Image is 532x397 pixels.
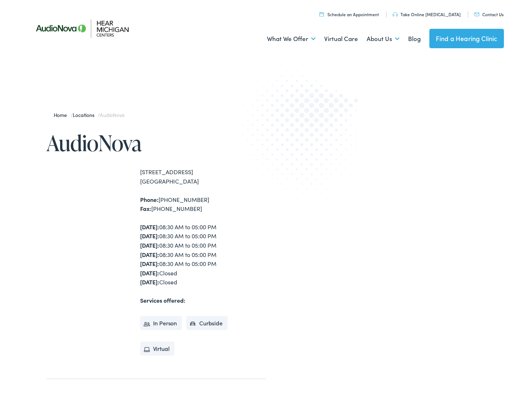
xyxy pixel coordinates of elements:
[393,11,461,17] a: Take Online [MEDICAL_DATA]
[140,251,159,258] strong: [DATE]:
[73,111,98,118] a: Locations
[54,111,125,118] span: / /
[319,12,324,17] img: utility icon
[186,316,228,330] li: Curbside
[367,26,399,52] a: About Us
[54,111,71,118] a: Home
[140,195,158,203] strong: Phone:
[140,204,151,212] strong: Fax:
[140,278,159,286] strong: [DATE]:
[140,269,159,277] strong: [DATE]:
[140,316,182,330] li: In Person
[319,11,379,17] a: Schedule an Appointment
[429,29,504,48] a: Find a Hearing Clinic
[140,296,185,304] strong: Services offered:
[408,26,421,52] a: Blog
[100,111,124,118] span: AudioNova
[140,195,266,213] div: [PHONE_NUMBER] [PHONE_NUMBER]
[474,11,504,17] a: Contact Us
[140,223,159,231] strong: [DATE]:
[267,26,316,52] a: What We Offer
[46,131,266,155] h1: AudioNova
[140,342,175,356] li: Virtual
[140,232,159,240] strong: [DATE]:
[140,222,266,287] div: 08:30 AM to 05:00 PM 08:30 AM to 05:00 PM 08:30 AM to 05:00 PM 08:30 AM to 05:00 PM 08:30 AM to 0...
[474,13,479,16] img: utility icon
[140,260,159,267] strong: [DATE]:
[140,167,266,186] div: [STREET_ADDRESS] [GEOGRAPHIC_DATA]
[140,241,159,249] strong: [DATE]:
[324,26,358,52] a: Virtual Care
[393,12,398,17] img: utility icon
